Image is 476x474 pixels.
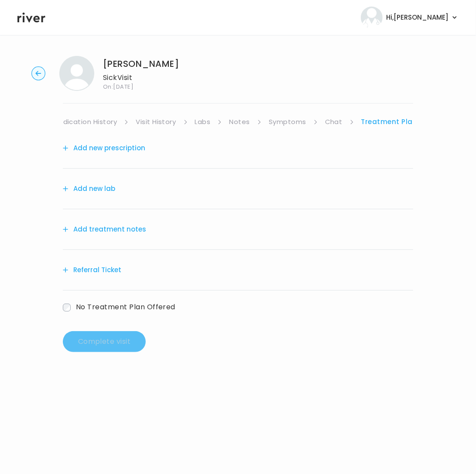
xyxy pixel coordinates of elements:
button: Referral Ticket [63,264,121,276]
a: Notes [229,116,250,128]
img: THAYNA TEIXEIRA [59,56,94,91]
span: On: [DATE] [103,84,179,90]
button: Add new prescription [63,142,145,154]
a: Labs [195,116,211,128]
span: No Treatment Plan Offered [76,302,175,312]
p: Sick Visit [103,72,179,84]
h1: [PERSON_NAME] [103,58,179,70]
a: Symptoms [269,116,306,128]
span: Hi, [PERSON_NAME] [386,11,449,24]
a: Chat [325,116,342,128]
a: Visit History [136,116,176,128]
a: Treatment Plan [361,116,418,128]
img: user avatar [361,7,383,28]
button: Add treatment notes [63,223,146,235]
input: trackAbandonedVisit [63,304,71,311]
a: Medication History [53,116,117,128]
button: user avatarHi,[PERSON_NAME] [361,7,459,28]
button: Add new lab [63,183,115,195]
button: Complete visit [63,331,146,352]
